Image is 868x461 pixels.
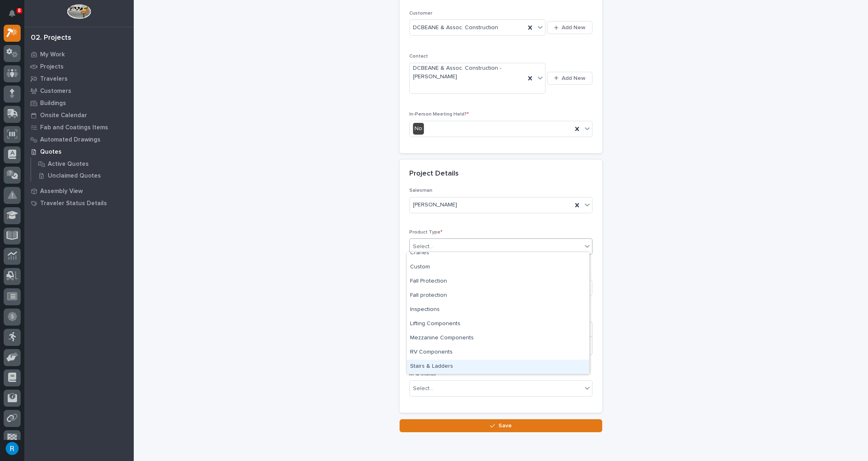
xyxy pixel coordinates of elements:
span: [PERSON_NAME] [413,201,457,209]
h2: Project Details [409,169,459,178]
span: In-Person Meeting Held? [409,112,469,117]
a: Assembly View [24,185,134,197]
div: Fall protection [407,289,589,303]
p: Buildings [40,100,66,107]
p: Customers [40,88,71,95]
div: No [413,123,424,135]
a: Buildings [24,97,134,109]
div: Lifting Components [407,317,589,331]
p: Unclaimed Quotes [48,172,101,180]
p: Automated Drawings [40,136,100,144]
p: Traveler Status Details [40,200,107,207]
button: Add New [547,72,592,85]
a: My Work [24,48,134,60]
div: Cranes [407,246,589,260]
div: Notifications8 [10,10,21,23]
span: Add New [562,75,586,82]
span: Product Type [409,230,443,235]
span: Salesman [409,188,432,193]
a: Quotes [24,146,134,158]
div: Select... [413,384,433,393]
span: Customer [409,11,432,16]
button: Add New [547,21,592,34]
p: Travelers [40,75,68,83]
p: 8 [18,8,21,13]
a: Unclaimed Quotes [31,170,134,181]
a: Onsite Calendar [24,109,134,121]
p: Assembly View [40,188,83,195]
a: Active Quotes [31,158,134,169]
span: RFQ Status [409,372,438,377]
a: Automated Drawings [24,133,134,146]
div: Fall Protection [407,274,589,289]
img: Workspace Logo [67,4,91,19]
span: DCBEANE & Assoc. Construction [413,24,498,32]
p: My Work [40,51,65,58]
div: 02. Projects [31,34,71,43]
a: Travelers [24,73,134,85]
a: Customers [24,85,134,97]
span: DCBEANE & Assoc. Construction - [PERSON_NAME] [413,64,522,81]
p: Onsite Calendar [40,112,87,119]
button: Save [400,419,602,432]
div: Stairs & Ladders [407,360,589,374]
div: Inspections [407,303,589,317]
p: Active Quotes [48,161,89,168]
a: Traveler Status Details [24,197,134,209]
a: Projects [24,60,134,73]
span: Add New [562,24,586,31]
div: Select... [413,242,433,251]
p: Projects [40,63,64,71]
span: Contact [409,54,428,59]
div: RV Components [407,345,589,360]
button: users-avatar [4,440,21,457]
div: Custom [407,260,589,274]
p: Quotes [40,148,62,156]
p: Fab and Coatings Items [40,124,108,131]
div: Mezzanine Components [407,331,589,345]
span: Save [498,422,512,429]
button: Notifications [4,5,21,22]
a: Fab and Coatings Items [24,121,134,133]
